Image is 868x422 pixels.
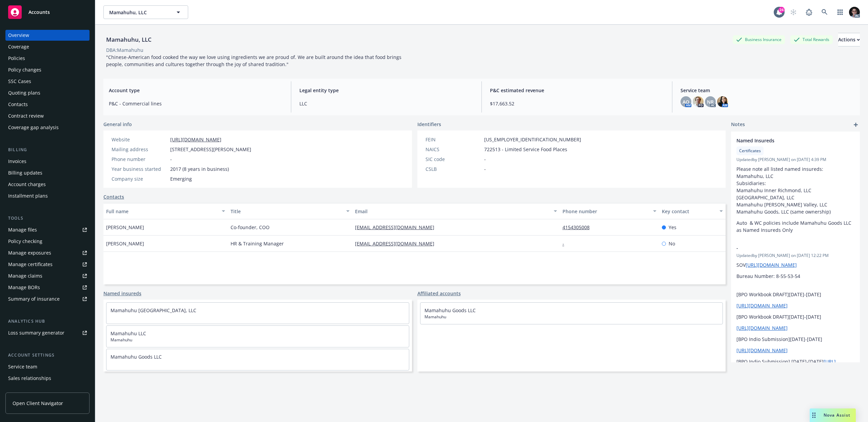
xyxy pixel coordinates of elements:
div: Manage files [8,224,37,235]
div: CSLB [426,165,481,173]
span: Identifiers [417,121,441,128]
a: Switch app [833,5,847,19]
p: [BPO Indio Submission] [DATE]-[DATE] [736,358,854,372]
span: Certificates [739,148,761,154]
div: Year business started [112,165,167,173]
a: [URL][DOMAIN_NAME] [736,302,788,309]
a: [URL][DOMAIN_NAME] [746,262,797,268]
div: Title [231,208,342,215]
span: NR [707,98,714,105]
div: Account charges [8,179,46,190]
img: photo [717,96,728,107]
a: Contract review [5,110,90,121]
span: Legal entity type [299,87,473,94]
a: Contacts [5,99,90,110]
p: [BPO Workbook DRAFT][DATE]-[DATE] [736,291,854,298]
div: Billing updates [8,167,42,178]
a: [EMAIL_ADDRESS][DOMAIN_NAME] [355,224,440,230]
span: - [484,165,486,173]
div: Phone number [563,208,649,215]
div: Coverage gap analysis [8,122,59,133]
div: Policy changes [8,64,41,75]
div: Sales relationships [8,373,51,384]
div: Overview [8,30,29,41]
a: Overview [5,30,90,41]
a: add [852,121,860,129]
span: Mamahuhu [425,314,719,320]
p: [BPO Indio Submission][DATE]-[DATE] [736,336,854,343]
div: Policy checking [8,236,42,247]
button: Title [228,203,352,219]
div: Contacts [8,99,28,110]
div: Invoices [8,156,26,167]
div: Manage certificates [8,259,53,270]
div: Full name [106,208,218,215]
span: Co-founder, COO [231,224,270,231]
p: SOV [736,261,854,268]
span: 722513 - Limited Service Food Places [484,146,567,153]
div: Drag to move [810,408,818,422]
span: HR & Training Manager [231,240,284,247]
span: - [170,156,172,163]
span: Mamahuhu [111,337,405,343]
span: [PERSON_NAME] [106,240,144,247]
div: Manage exposures [8,247,51,258]
a: [URL][DOMAIN_NAME] [736,347,788,354]
div: Phone number [112,156,167,163]
span: [STREET_ADDRESS][PERSON_NAME] [170,146,251,153]
div: Key contact [662,208,715,215]
a: Manage exposures [5,247,90,258]
div: Loss summary generator [8,327,64,338]
div: Mamahuhu, LLC [103,35,154,44]
div: FEIN [426,136,481,143]
span: 2017 (8 years in business) [170,165,229,173]
div: Quoting plans [8,87,40,98]
span: No [669,240,675,247]
div: 24 [778,6,785,12]
a: Mamahuhu Goods LLC [425,307,476,314]
span: Open Client Navigator [13,400,63,407]
div: Installment plans [8,190,48,201]
span: $17,663.52 [490,100,664,107]
p: Please note all listed named insureds: Mamahuhu, LLC Subsidiaries: Mamahuhu Inner Richmond, LLC [... [736,165,854,215]
button: Nova Assist [810,408,856,422]
a: Policy checking [5,236,90,247]
a: Loss summary generator [5,327,90,338]
img: photo [849,7,860,18]
span: Mamahuhu, LLC [109,9,168,16]
span: LLC [299,100,473,107]
div: Website [112,136,167,143]
span: Accounts [28,9,50,15]
a: [EMAIL_ADDRESS][DOMAIN_NAME] [355,240,440,247]
a: Manage claims [5,270,90,281]
span: P&C - Commercial lines [109,100,283,107]
div: Billing [5,146,90,153]
div: Company size [112,175,167,182]
a: Invoices [5,156,90,167]
div: Email [355,208,550,215]
div: Mailing address [112,146,167,153]
div: Coverage [8,41,29,52]
p: Auto & WC policies include Mamahuhu Goods LLC as Named Insureds Only [736,219,854,234]
a: Coverage [5,41,90,52]
div: Account settings [5,352,90,359]
div: NAICS [426,146,481,153]
button: Email [352,203,560,219]
a: Accounts [5,3,90,22]
div: Related accounts [8,384,47,395]
a: Report a Bug [802,5,816,19]
span: - [736,244,837,252]
span: General info [103,121,132,128]
a: Billing updates [5,167,90,178]
div: Total Rewards [790,35,833,44]
button: Full name [103,203,228,219]
a: Mamahuhu Goods LLC [111,354,162,360]
div: Policies [8,53,25,64]
div: DBA: Mamahuhu [106,46,143,54]
div: Manage claims [8,270,42,281]
a: Quoting plans [5,87,90,98]
div: Service team [8,361,37,372]
span: Notes [731,121,745,129]
a: Sales relationships [5,373,90,384]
